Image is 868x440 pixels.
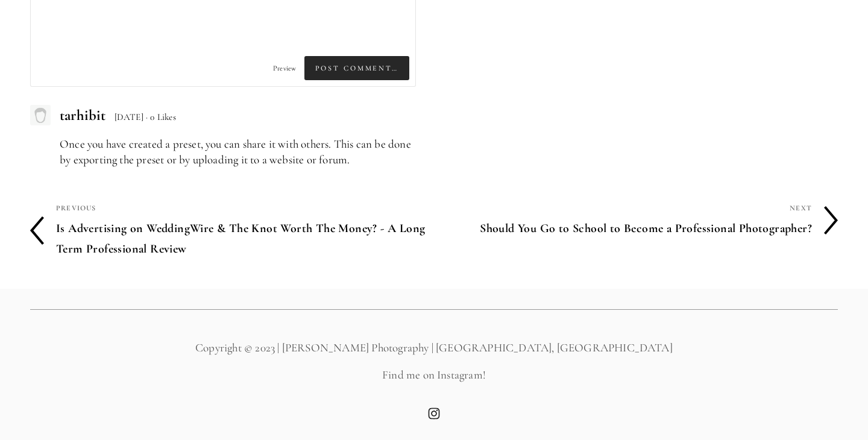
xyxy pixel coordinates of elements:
p: Copyright © 2023 | [PERSON_NAME] Photography | [GEOGRAPHIC_DATA], [GEOGRAPHIC_DATA] [30,340,838,356]
span: · 0 Likes [146,112,176,122]
span: Post Comment… [304,56,409,80]
a: Next Should You Go to School to Become a Professional Photographer? [434,200,838,241]
p: Find me on Instagram! [30,367,838,383]
span: Preview [273,64,296,72]
span: [DATE] [115,112,143,122]
a: Instagram [428,407,440,420]
h4: Should You Go to School to Become a Professional Photographer? [434,216,812,241]
a: Previous Is Advertising on WeddingWire & The Knot Worth The Money? - A Long Term Professional Review [30,200,434,262]
h4: Is Advertising on WeddingWire & The Knot Worth The Money? - A Long Term Professional Review [56,216,434,262]
p: Once you have created a preset, you can share it with others. This can be done by exporting the p... [60,136,416,168]
div: Previous [56,200,434,216]
div: Next [434,200,812,216]
span: tarhibit [60,106,106,124]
